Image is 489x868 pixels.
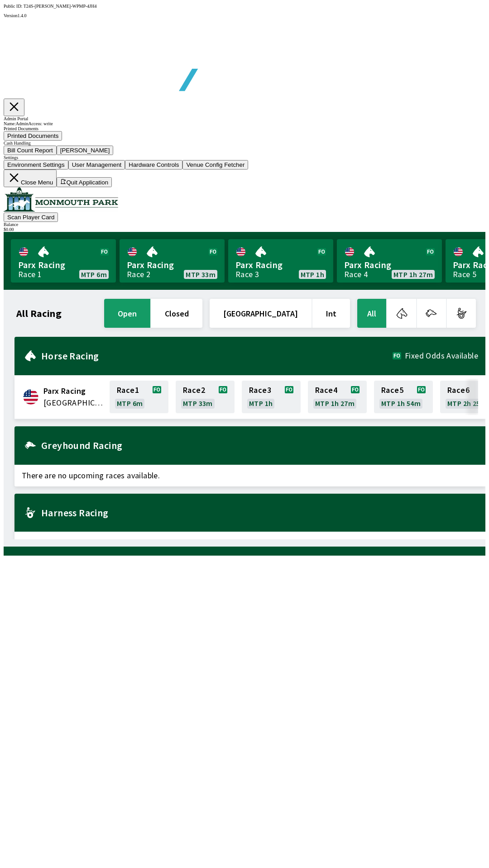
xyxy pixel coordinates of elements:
[4,126,485,131] div: Printed Documents
[183,400,213,407] span: MTP 33m
[41,509,478,516] h2: Harness Racing
[68,160,125,170] button: User Management
[344,271,368,278] div: Race 4
[405,352,478,359] span: Fixed Odds Available
[4,116,485,121] div: Admin Portal
[242,381,301,413] a: Race3MTP 1h
[14,465,485,486] span: There are no upcoming races available.
[357,299,386,328] button: All
[4,187,118,212] img: venue logo
[381,387,403,394] span: Race 5
[301,271,324,278] span: MTP 1h
[453,271,476,278] div: Race 5
[125,160,182,170] button: Hardware Controls
[447,400,487,407] span: MTP 2h 25m
[16,310,62,317] h1: All Racing
[18,259,109,271] span: Parx Racing
[41,442,478,449] h2: Greyhound Racing
[14,532,485,553] span: There are no upcoming races available.
[43,397,104,409] span: United States
[210,299,312,328] button: [GEOGRAPHIC_DATA]
[186,271,216,278] span: MTP 33m
[4,121,485,126] div: Name: Admin Access: write
[176,381,235,413] a: Race2MTP 33m
[117,400,143,407] span: MTP 6m
[117,387,139,394] span: Race 1
[4,212,58,222] button: Scan Player Card
[120,239,225,283] a: Parx RacingRace 2MTP 33m
[312,299,350,328] button: Int
[4,227,485,232] div: $ 0.00
[4,141,485,146] div: Cash Handling
[4,146,57,155] button: Bill Count Report
[4,13,485,18] div: Version 1.4.0
[4,160,68,170] button: Environment Settings
[18,271,42,278] div: Race 1
[337,239,442,283] a: Parx RacingRace 4MTP 1h 27m
[24,18,284,113] img: global tote logo
[24,4,97,9] span: T24S-[PERSON_NAME]-WPMP-4JH4
[57,177,112,187] button: Quit Application
[249,400,273,407] span: MTP 1h
[374,381,433,413] a: Race5MTP 1h 54m
[127,259,217,271] span: Parx Racing
[344,259,435,271] span: Parx Racing
[235,271,259,278] div: Race 3
[447,387,470,394] span: Race 6
[41,352,393,359] h2: Horse Racing
[381,400,421,407] span: MTP 1h 54m
[315,387,337,394] span: Race 4
[182,160,248,170] button: Venue Config Fetcher
[315,400,355,407] span: MTP 1h 27m
[393,271,433,278] span: MTP 1h 27m
[110,381,168,413] a: Race1MTP 6m
[4,170,57,187] button: Close Menu
[4,4,485,9] div: Public ID:
[308,381,367,413] a: Race4MTP 1h 27m
[104,299,150,328] button: open
[183,387,205,394] span: Race 2
[43,385,104,397] span: Parx Racing
[81,271,107,278] span: MTP 6m
[228,239,333,283] a: Parx RacingRace 3MTP 1h
[11,239,116,283] a: Parx RacingRace 1MTP 6m
[235,259,326,271] span: Parx Racing
[57,146,114,155] button: [PERSON_NAME]
[4,155,485,160] div: Settings
[127,271,150,278] div: Race 2
[249,387,271,394] span: Race 3
[151,299,202,328] button: closed
[4,131,62,141] button: Printed Documents
[4,222,485,227] div: Balance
